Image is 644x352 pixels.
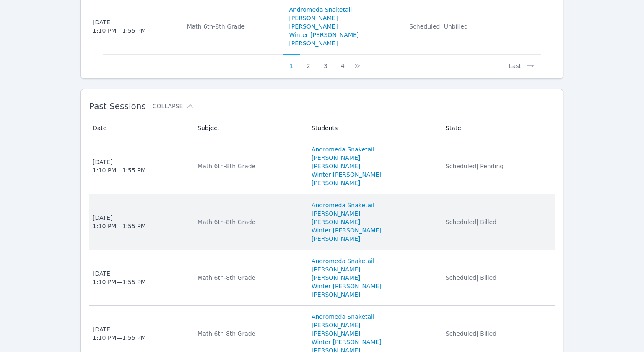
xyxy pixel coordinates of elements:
a: Andromeda Snaketail [312,313,374,321]
div: Math 6th-8th Grade [197,162,301,170]
div: [DATE] 1:10 PM — 1:55 PM [93,18,146,35]
div: [DATE] 1:10 PM — 1:55 PM [93,158,146,175]
a: Andromeda Snaketail [312,257,374,265]
a: [PERSON_NAME] [312,179,360,187]
th: Date [89,118,192,138]
a: [PERSON_NAME] [312,290,360,299]
tr: [DATE]1:10 PM—1:55 PMMath 6th-8th GradeAndromeda Snaketail[PERSON_NAME][PERSON_NAME]Winter [PERSO... [89,250,555,306]
span: Scheduled | Unbilled [409,23,468,30]
div: Math 6th-8th Grade [197,329,301,338]
span: Scheduled | Billed [446,330,496,337]
a: [PERSON_NAME] [289,39,338,47]
tr: [DATE]1:10 PM—1:55 PMMath 6th-8th GradeAndromeda Snaketail[PERSON_NAME][PERSON_NAME]Winter [PERSO... [89,138,555,194]
a: [PERSON_NAME] [289,22,338,31]
a: [PERSON_NAME] [312,154,360,162]
span: Scheduled | Billed [446,274,496,281]
tr: [DATE]1:10 PM—1:55 PMMath 6th-8th GradeAndromeda Snaketail[PERSON_NAME][PERSON_NAME]Winter [PERSO... [89,194,555,250]
div: [DATE] 1:10 PM — 1:55 PM [93,269,146,286]
a: [PERSON_NAME] [312,274,360,282]
a: [PERSON_NAME] [312,321,360,329]
a: [PERSON_NAME] [312,265,360,274]
button: 4 [334,54,351,70]
a: Winter [PERSON_NAME] [312,170,382,179]
a: Andromeda Snaketail [312,201,374,209]
div: Math 6th-8th Grade [197,218,301,226]
a: [PERSON_NAME] [312,218,360,226]
button: 3 [317,54,334,70]
a: [PERSON_NAME] [289,14,338,22]
a: [PERSON_NAME] [312,329,360,338]
div: [DATE] 1:10 PM — 1:55 PM [93,214,146,230]
a: [PERSON_NAME] [312,209,360,218]
a: Winter [PERSON_NAME] [312,226,382,235]
div: Math 6th-8th Grade [197,274,301,282]
button: Last [502,54,541,70]
button: Collapse [153,102,195,110]
a: [PERSON_NAME] [312,162,360,170]
th: State [441,118,555,138]
span: Past Sessions [89,101,146,111]
th: Students [306,118,441,138]
a: Andromeda Snaketail [312,145,374,154]
a: Andromeda Snaketail [289,5,352,14]
a: Winter [PERSON_NAME] [312,338,382,346]
a: Winter [PERSON_NAME] [312,282,382,290]
button: 1 [283,54,300,70]
a: [PERSON_NAME] [312,235,360,243]
span: Scheduled | Billed [446,219,496,225]
div: Math 6th-8th Grade [187,22,279,31]
a: Winter [PERSON_NAME] [289,31,359,39]
th: Subject [192,118,306,138]
div: [DATE] 1:10 PM — 1:55 PM [93,325,146,342]
span: Scheduled | Pending [446,163,504,169]
button: 2 [300,54,317,70]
